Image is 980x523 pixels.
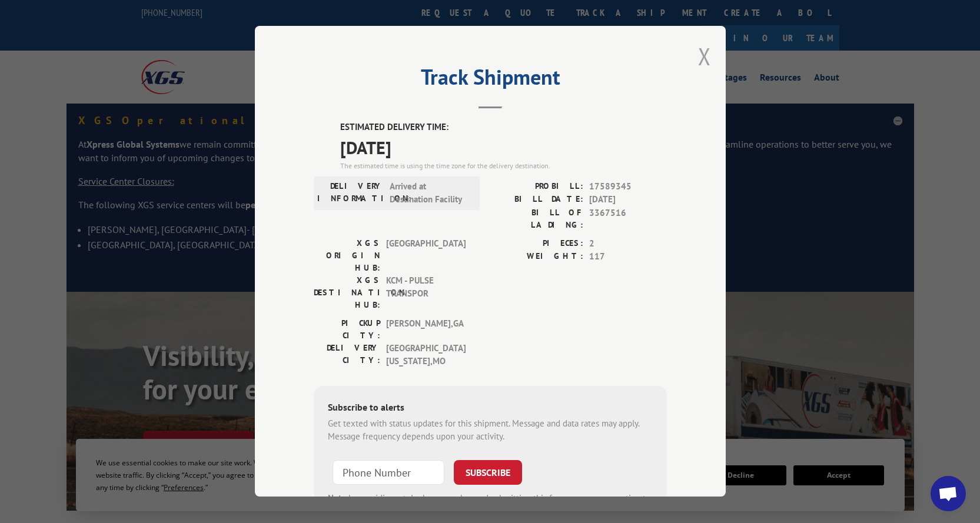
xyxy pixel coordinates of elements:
[490,180,583,194] label: PROBILL:
[314,317,380,342] label: PICKUP CITY:
[390,180,469,206] span: Arrived at Destination Facility
[328,400,653,417] div: Subscribe to alerts
[589,206,667,231] span: 3367516
[314,274,380,311] label: XGS DESTINATION HUB:
[589,237,667,251] span: 2
[386,274,466,311] span: KCM - PULSE TRANSPOR
[931,476,966,511] a: Open chat
[340,134,667,161] span: [DATE]
[589,180,667,194] span: 17589345
[490,237,583,251] label: PIECES:
[314,237,380,274] label: XGS ORIGIN HUB:
[386,317,466,342] span: [PERSON_NAME] , GA
[340,161,667,171] div: The estimated time is using the time zone for the delivery destination.
[698,41,711,72] button: Close modal
[328,417,653,444] div: Get texted with status updates for this shipment. Message and data rates may apply. Message frequ...
[333,460,444,485] input: Phone Number
[314,69,667,91] h2: Track Shipment
[454,460,522,485] button: SUBSCRIBE
[386,237,466,274] span: [GEOGRAPHIC_DATA]
[589,194,667,207] span: [DATE]
[328,492,348,504] strong: Note:
[490,194,583,207] label: BILL DATE:
[490,206,583,231] label: BILL OF LADING:
[490,251,583,264] label: WEIGHT:
[589,251,667,264] span: 117
[317,180,384,206] label: DELIVERY INFORMATION:
[314,342,380,368] label: DELIVERY CITY:
[340,121,667,135] label: ESTIMATED DELIVERY TIME:
[386,342,466,368] span: [GEOGRAPHIC_DATA][US_STATE] , MO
